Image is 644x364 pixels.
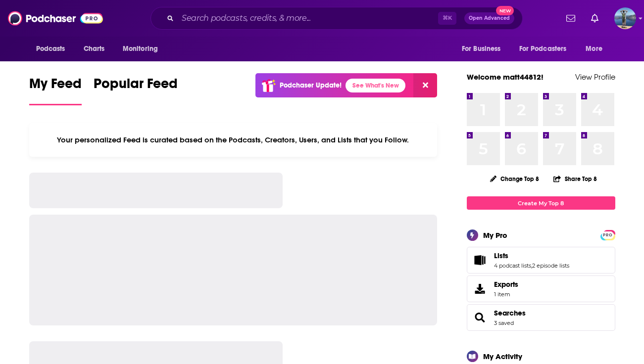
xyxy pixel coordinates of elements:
[484,173,545,185] button: Change Top 8
[29,75,82,98] span: My Feed
[513,40,581,58] button: open menu
[8,9,103,28] img: Podchaser - Follow, Share and Rate Podcasts
[602,231,614,238] a: PRO
[123,42,158,56] span: Monitoring
[575,72,615,82] a: View Profile
[29,40,78,58] button: open menu
[586,42,602,56] span: More
[29,75,82,105] a: My Feed
[494,280,518,289] span: Exports
[579,40,615,58] button: open menu
[483,352,522,361] div: My Activity
[519,42,567,56] span: For Podcasters
[467,196,615,210] a: Create My Top 8
[77,40,111,58] a: Charts
[532,262,569,269] a: 2 episode lists
[464,12,514,24] button: Open AdvancedNew
[494,319,514,326] a: 3 saved
[84,42,105,56] span: Charts
[494,291,518,298] span: 1 item
[614,7,636,29] button: Show profile menu
[483,230,507,240] div: My Pro
[470,311,490,324] a: Searches
[470,282,490,296] span: Exports
[467,304,615,331] span: Searches
[587,10,602,27] a: Show notifications dropdown
[462,42,501,56] span: For Business
[467,275,615,302] a: Exports
[494,251,569,260] a: Lists
[553,169,597,188] button: Share Top 8
[178,10,438,26] input: Search podcasts, credits, & more...
[36,42,65,56] span: Podcasts
[496,6,514,15] span: New
[150,7,523,30] div: Search podcasts, credits, & more...
[280,81,342,90] p: Podchaser Update!
[470,253,490,267] a: Lists
[494,251,508,260] span: Lists
[494,309,526,318] a: Searches
[346,79,405,92] a: See What's New
[467,247,615,273] span: Lists
[614,7,636,29] img: User Profile
[494,262,531,269] a: 4 podcast lists
[562,10,579,27] a: Show notifications dropdown
[467,72,544,82] a: Welcome matt44812!
[94,75,178,98] span: Popular Feed
[531,262,532,269] span: ,
[455,40,513,58] button: open menu
[602,231,614,239] span: PRO
[469,16,510,21] span: Open Advanced
[29,123,438,157] div: Your personalized Feed is curated based on the Podcasts, Creators, Users, and Lists that you Follow.
[614,7,636,29] span: Logged in as matt44812
[116,40,171,58] button: open menu
[94,75,178,105] a: Popular Feed
[438,12,456,25] span: ⌘ K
